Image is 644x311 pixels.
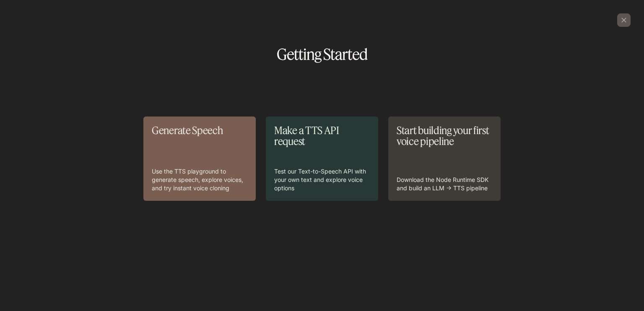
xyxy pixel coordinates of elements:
[274,167,370,192] p: Test our Text-to-Speech API with your own text and explore voice options
[397,176,492,192] p: Download the Node Runtime SDK and build an LLM → TTS pipeline
[152,125,247,136] p: Generate Speech
[152,167,247,192] p: Use the TTS playground to generate speech, explore voices, and try instant voice cloning
[397,125,492,147] p: Start building your first voice pipeline
[274,125,370,147] p: Make a TTS API request
[143,117,256,201] a: Generate SpeechUse the TTS playground to generate speech, explore voices, and try instant voice c...
[388,117,501,201] a: Start building your first voice pipelineDownload the Node Runtime SDK and build an LLM → TTS pipe...
[266,117,378,201] a: Make a TTS API requestTest our Text-to-Speech API with your own text and explore voice options
[13,47,631,62] h1: Getting Started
